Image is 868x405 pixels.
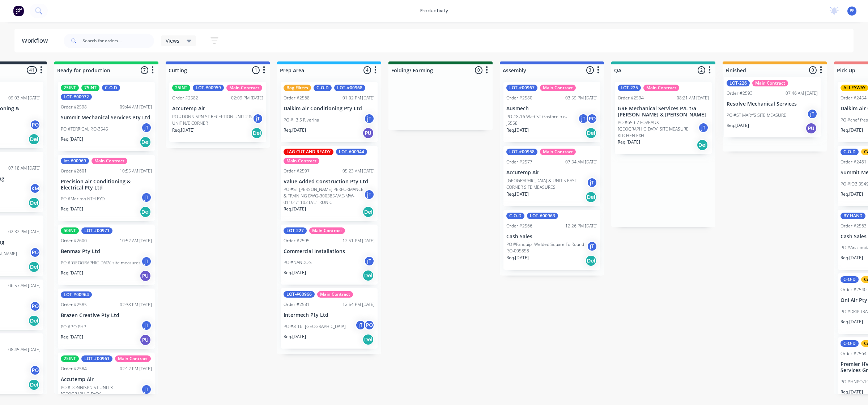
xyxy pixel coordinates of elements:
[82,34,154,48] input: Search for orders...
[13,5,24,16] img: Factory
[850,8,854,14] span: PF
[166,37,179,44] span: Views
[22,37,51,45] div: Workflow
[417,5,452,16] div: productivity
